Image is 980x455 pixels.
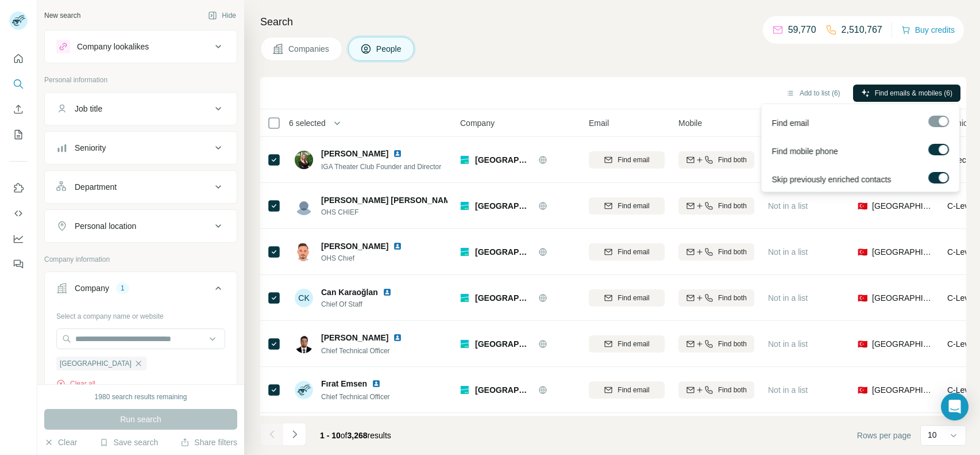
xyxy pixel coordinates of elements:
[44,254,237,265] p: Company information
[295,243,313,261] img: Avatar
[9,74,28,94] button: Search
[589,289,665,307] button: Find email
[947,385,975,395] span: C-Level
[842,23,882,37] p: 2,510,767
[321,148,388,159] span: [PERSON_NAME]
[858,200,867,212] span: 🇹🇷
[618,293,649,303] span: Find email
[9,124,28,145] button: My lists
[321,207,447,217] span: OHS CHIEF
[778,85,848,102] button: Add to list (6)
[460,117,495,129] span: Company
[872,338,933,350] span: [GEOGRAPHIC_DATA]
[321,332,388,343] span: [PERSON_NAME]
[45,212,237,240] button: Personal location
[718,385,747,395] span: Find both
[288,43,330,55] span: Companies
[9,48,28,69] button: Quick start
[56,307,225,322] div: Select a company name or website
[768,339,808,349] span: Not in a list
[99,437,158,448] button: Save search
[75,103,102,114] div: Job title
[44,437,77,448] button: Clear
[858,384,867,396] span: 🇹🇷
[45,173,237,201] button: Department
[872,200,933,212] span: [GEOGRAPHIC_DATA]
[45,134,237,162] button: Seniority
[295,197,313,215] img: Avatar
[718,201,747,211] span: Find both
[460,339,469,349] img: Logo of IGA Istanbul Airport
[872,384,933,396] span: [GEOGRAPHIC_DATA]
[872,292,933,304] span: [GEOGRAPHIC_DATA]
[289,117,326,129] span: 6 selected
[618,247,649,257] span: Find email
[180,437,237,448] button: Share filters
[321,240,388,252] span: [PERSON_NAME]
[9,203,28,224] button: Use Surfe API
[9,178,28,198] button: Use Surfe on LinkedIn
[853,85,960,102] button: Find emails & mobiles (6)
[393,333,402,342] img: LinkedIn logo
[9,254,28,274] button: Feedback
[9,228,28,249] button: Dashboard
[678,151,754,169] button: Find both
[678,289,754,307] button: Find both
[475,154,533,166] span: [GEOGRAPHIC_DATA]
[475,338,533,350] span: [GEOGRAPHIC_DATA]
[768,293,808,303] span: Not in a list
[295,381,313,399] img: Avatar
[475,200,533,212] span: [GEOGRAPHIC_DATA]
[75,282,109,294] div: Company
[618,385,649,395] span: Find email
[768,247,808,257] span: Not in a list
[45,33,237,60] button: Company lookalikes
[460,247,469,257] img: Logo of IGA Istanbul Airport
[260,14,966,30] h4: Search
[475,246,533,258] span: [GEOGRAPHIC_DATA]
[947,201,975,211] span: C-Level
[678,117,702,129] span: Mobile
[875,88,952,98] span: Find emails & mobiles (6)
[295,151,313,169] img: Avatar
[393,149,402,158] img: LinkedIn logo
[372,379,381,388] img: LinkedIn logo
[321,194,458,206] span: [PERSON_NAME] [PERSON_NAME]
[116,283,129,293] div: 1
[947,247,975,257] span: C-Level
[678,243,754,261] button: Find both
[947,339,975,349] span: C-Level
[589,243,665,261] button: Find email
[60,358,132,369] span: [GEOGRAPHIC_DATA]
[341,431,348,440] span: of
[321,163,441,171] span: IGA Theater Club Founder and Director
[718,293,747,303] span: Find both
[872,246,933,258] span: [GEOGRAPHIC_DATA]
[75,181,117,193] div: Department
[618,155,649,165] span: Find email
[678,335,754,353] button: Find both
[393,242,402,251] img: LinkedIn logo
[460,385,469,395] img: Logo of IGA Istanbul Airport
[678,381,754,399] button: Find both
[321,347,390,355] span: Chief Technical Officer
[77,41,149,52] div: Company lookalikes
[75,142,106,154] div: Seniority
[295,289,313,307] div: CK
[788,23,816,37] p: 59,770
[56,378,95,389] button: Clear all
[44,75,237,85] p: Personal information
[589,335,665,353] button: Find email
[858,338,867,350] span: 🇹🇷
[858,246,867,258] span: 🇹🇷
[45,274,237,307] button: Company1
[95,392,187,402] div: 1980 search results remaining
[475,384,533,396] span: [GEOGRAPHIC_DATA]
[9,99,28,120] button: Enrich CSV
[44,10,80,21] div: New search
[321,253,416,263] span: OHS Chıef
[45,95,237,123] button: Job title
[718,155,747,165] span: Find both
[857,430,911,441] span: Rows per page
[475,292,533,304] span: [GEOGRAPHIC_DATA]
